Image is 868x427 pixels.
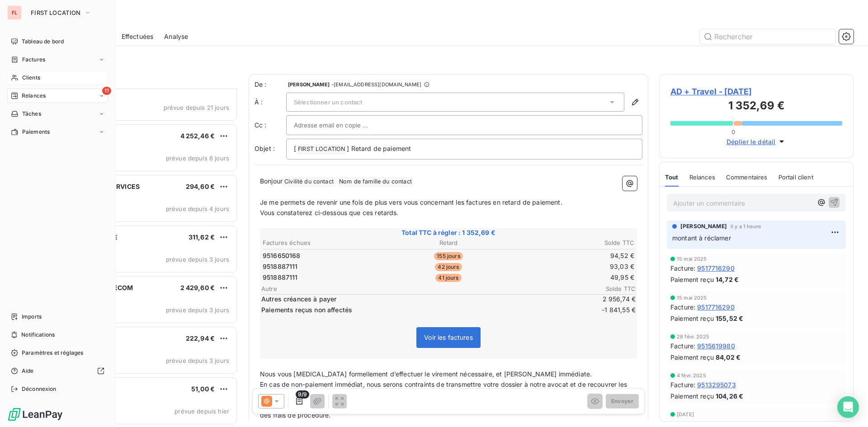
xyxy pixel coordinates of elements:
span: [ [294,145,296,152]
td: 94,52 € [511,251,635,261]
span: 311,62 € [189,233,215,241]
span: Voir les factures [424,333,473,341]
span: Paiement reçu [670,352,714,362]
div: FL [7,5,22,20]
span: 9516650168 [263,251,301,260]
a: 11Relances [7,89,108,103]
span: 4 252,46 € [180,132,215,140]
span: Tâches [22,110,41,118]
span: 155,52 € [716,314,743,323]
span: 2 956,74 € [581,295,636,304]
span: prévue depuis 4 jours [166,205,229,212]
span: Notifications [21,331,55,339]
span: En cas de non-paiement immédiat, nous serons contraints de transmettre votre dossier à notre avoc... [260,380,629,399]
div: Open Intercom Messenger [837,396,859,418]
span: [PERSON_NAME] [288,82,330,87]
span: Nous vous [MEDICAL_DATA] formellement d’effectuer le virement nécessaire, et [PERSON_NAME] immédi... [260,370,592,378]
span: 84,02 € [716,352,741,362]
span: FIRST LOCATION [297,144,346,155]
span: 28 févr. 2025 [677,334,709,339]
span: Bonjour [260,177,283,185]
span: Paiements [22,128,50,136]
span: 51,00 € [191,385,215,393]
span: 0 [731,128,735,136]
span: 9515619980 [697,341,735,351]
button: Déplier le détail [724,136,789,147]
th: Factures échues [262,238,386,248]
div: grid [43,89,238,427]
label: À : [255,98,286,107]
span: Paiement reçu [670,275,714,284]
span: Paramètres et réglages [22,349,83,357]
span: 9518887111 [263,273,298,282]
span: 294,60 € [186,183,215,190]
th: Solde TTC [511,238,635,248]
span: Total TTC à régler : 1 352,69 € [261,228,636,237]
span: De : [255,80,286,89]
span: 15 mai 2025 [677,295,707,300]
span: Effectuées [122,32,154,41]
span: Objet : [255,145,275,152]
label: Cc : [255,121,286,130]
span: 4 févr. 2025 [677,373,706,378]
span: Sélectionner un contact [294,99,362,106]
span: prévue depuis 3 jours [166,306,229,314]
span: Tout [665,174,679,181]
span: Autre [261,285,581,292]
h3: 1 352,69 € [670,98,842,116]
span: 9/9 [296,390,309,399]
span: Autres créances à payer [261,295,580,304]
span: 15 mai 2025 [677,256,707,262]
span: 42 jours [435,263,462,271]
span: FIRST LOCATION [31,9,80,16]
a: Clients [7,70,108,85]
span: [PERSON_NAME] [680,222,727,230]
span: Nom de famille du contact [338,177,413,187]
span: Commentaires [726,174,768,181]
span: prévue depuis 3 jours [166,357,229,364]
span: Déplier le détail [726,137,776,146]
span: 9513295073 [697,380,736,389]
span: Facture : [670,263,695,273]
span: Aide [22,367,34,375]
a: Aide [7,364,108,378]
span: Imports [22,313,42,321]
span: Clients [22,74,40,82]
a: Paiements [7,125,108,139]
a: Paramètres et réglages [7,346,108,360]
span: 9518887111 [263,262,298,271]
td: 93,03 € [511,262,635,272]
span: Portail client [778,174,813,181]
span: 222,94 € [186,334,215,342]
span: Paiement reçu [670,314,714,323]
span: 14,72 € [716,275,739,284]
span: Déconnexion [22,385,57,393]
button: Envoyer [606,394,639,408]
span: Factures [22,56,45,64]
input: Adresse email en copie ... [294,118,391,132]
span: prévue depuis hier [175,408,229,415]
span: 41 jours [435,274,461,282]
span: Relances [22,92,46,100]
span: -1 841,55 € [581,305,636,314]
span: 104,26 € [716,391,743,401]
span: prévue depuis 6 jours [166,155,229,162]
a: Imports [7,310,108,324]
span: ] Retard de paiement [347,145,411,152]
span: montant à réclamer [672,234,731,242]
span: prévue depuis 21 jours [164,104,229,111]
th: Retard [387,238,510,248]
span: prévue depuis 3 jours [166,256,229,263]
span: Civilité du contact [283,177,335,187]
img: Logo LeanPay [7,407,63,422]
a: Factures [7,52,108,67]
span: Paiements reçus non affectés [261,305,580,314]
span: 9517716290 [697,302,735,312]
span: 11 [102,87,111,95]
span: Je me permets de revenir une fois de plus vers vous concernant les factures en retard de paiement. [260,198,562,206]
span: Facture : [670,341,695,351]
span: - [EMAIL_ADDRESS][DOMAIN_NAME] [331,82,421,87]
span: Vous constaterez ci-dessous que ces retards. [260,209,399,216]
span: Paiement reçu [670,391,714,401]
td: 49,95 € [511,272,635,282]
